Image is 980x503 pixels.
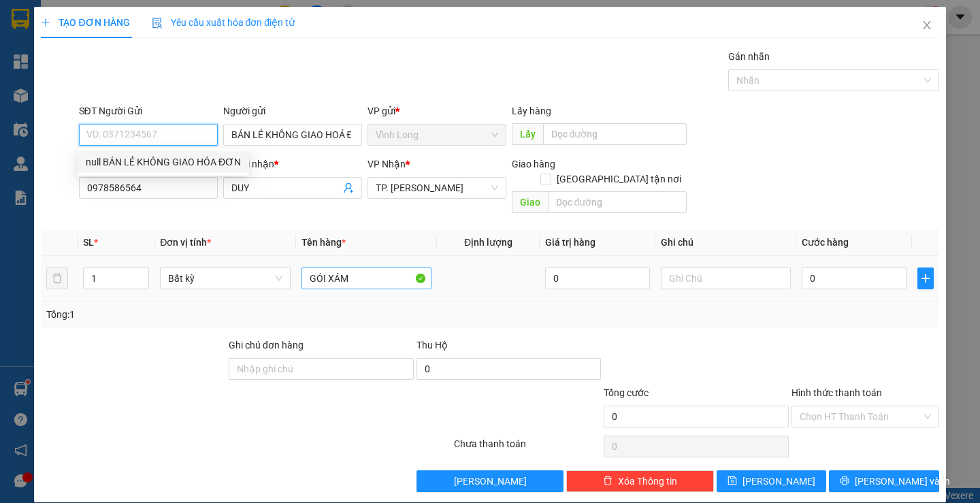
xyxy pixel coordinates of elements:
[367,159,406,169] span: VP Nhận
[728,476,737,487] span: save
[566,470,714,492] button: deleteXóa Thông tin
[908,7,946,45] button: Close
[88,13,121,27] span: Nhận:
[301,267,431,289] input: VD: Bàn, Ghế
[840,476,849,487] span: printer
[343,182,354,193] span: user-add
[83,237,94,248] span: SL
[921,20,932,31] span: close
[12,44,79,110] div: BÁN LẺ KHÔNG GIAO HOÁ ĐƠN
[543,123,687,145] input: Dọc đường
[88,77,197,96] div: 0908837970
[655,229,796,256] th: Ghi chú
[728,51,770,62] label: Gán nhãn
[376,178,498,198] span: TP. Hồ Chí Minh
[618,474,677,489] span: Xóa Thông tin
[416,470,564,492] button: [PERSON_NAME]
[41,17,129,28] span: TẠO ĐƠN HÀNG
[88,44,197,77] div: NGUYỆT (LONG ĐẠT)
[229,340,304,351] label: Ghi chú đơn hàng
[152,18,163,29] img: icon
[376,125,498,145] span: Vĩnh Long
[829,470,938,492] button: printer[PERSON_NAME] và In
[223,103,362,118] div: Người gửi
[301,237,346,248] span: Tên hàng
[152,17,295,28] span: Yêu cầu xuất hóa đơn điện tử
[603,476,612,487] span: delete
[545,237,595,248] span: Giá trị hàng
[512,191,548,213] span: Giao
[453,436,603,460] div: Chưa thanh toán
[454,474,527,489] span: [PERSON_NAME]
[551,172,687,186] span: [GEOGRAPHIC_DATA] tận nơi
[229,358,414,380] input: Ghi chú đơn hàng
[661,267,791,289] input: Ghi Chú
[855,474,950,489] span: [PERSON_NAME] và In
[223,157,362,172] div: Người nhận
[791,387,882,398] label: Hình thức thanh toán
[46,267,68,289] button: delete
[548,191,687,213] input: Dọc đường
[512,106,551,116] span: Lấy hàng
[918,273,933,284] span: plus
[367,103,506,118] div: VP gửi
[416,340,448,351] span: Thu Hộ
[160,237,211,248] span: Đơn vị tính
[742,474,815,489] span: [PERSON_NAME]
[88,12,197,44] div: TP. [PERSON_NAME]
[464,237,512,248] span: Định lượng
[512,159,555,169] span: Giao hàng
[41,18,50,27] span: plus
[604,387,649,398] span: Tổng cước
[802,237,849,248] span: Cước hàng
[78,151,249,173] div: null BÁN LẺ KHÔNG GIAO HÓA ĐƠN
[512,123,543,145] span: Lấy
[717,470,826,492] button: save[PERSON_NAME]
[168,268,282,289] span: Bất kỳ
[86,155,241,169] div: null BÁN LẺ KHÔNG GIAO HÓA ĐƠN
[545,267,650,289] input: 0
[79,103,218,118] div: SĐT Người Gửi
[46,307,379,322] div: Tổng: 1
[917,267,934,289] button: plus
[12,13,33,27] span: Gửi:
[12,12,79,44] div: Vĩnh Long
